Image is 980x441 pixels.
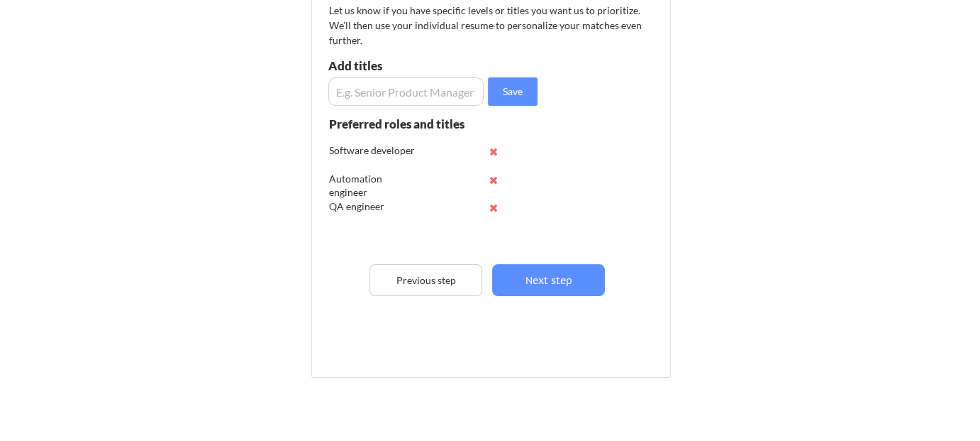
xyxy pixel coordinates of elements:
[488,77,538,106] button: Save
[329,200,422,214] div: QA engineer
[492,264,605,296] button: Next step
[329,143,422,158] div: Software developer
[328,60,479,72] div: Add titles
[328,77,484,106] input: E.g. Senior Product Manager
[329,172,422,200] div: Automation engineer
[329,3,644,48] div: Let us know if you have specific levels or titles you want us to prioritize. We’ll then use your ...
[369,264,482,296] button: Previous step
[329,118,483,130] div: Preferred roles and titles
